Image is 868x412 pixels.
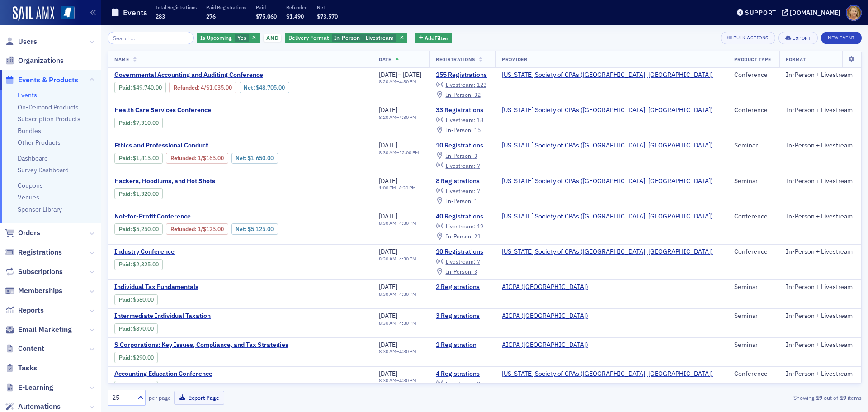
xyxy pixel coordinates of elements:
a: Refunded [170,155,195,161]
img: SailAMX [61,6,75,20]
span: Health Care Services Conference [114,106,266,114]
a: E-Learning [5,383,53,393]
button: Export Page [174,391,224,405]
a: Venues [18,193,39,201]
span: Registrations [436,56,475,62]
a: Email Marketing [5,325,72,335]
a: Livestream: 18 [436,117,483,124]
span: Date [379,56,391,62]
div: Conference [734,106,773,114]
a: Subscriptions [5,267,63,277]
span: In-Person : [446,91,473,98]
span: Content [18,344,44,354]
span: $7,310.00 [133,119,159,126]
span: : [119,226,133,232]
span: $1,035.00 [206,84,232,91]
span: Net : [236,155,248,161]
a: Survey Dashboard [18,166,69,174]
time: 4:30 PM [399,220,416,226]
div: In-Person + Livestream [786,248,855,256]
strong: 19 [814,393,824,402]
span: Product Type [734,56,771,62]
div: In-Person + Livestream [786,177,855,185]
span: [DATE] [379,283,397,291]
a: Livestream: 7 [436,162,480,169]
div: In-Person + Livestream [786,312,855,320]
span: Net : [236,226,248,232]
a: Paid [119,325,130,332]
span: 283 [156,13,165,20]
a: Subscription Products [18,115,80,123]
div: Conference [734,213,773,221]
span: Registrations [18,247,62,257]
div: Seminar [734,283,773,291]
span: [DATE] [379,212,397,220]
span: 3 [474,152,477,159]
span: Ethics and Professional Conduct [114,142,266,150]
time: 4:30 PM [399,291,416,297]
time: 12:00 PM [399,149,419,156]
label: per page [149,393,171,402]
span: : [119,325,133,332]
span: In-Person : [446,197,473,204]
div: Support [745,9,776,17]
span: Livestream : [446,187,476,194]
span: S Corporations: Key Issues, Compliance, and Tax Strategies [114,341,288,349]
a: Dashboard [18,154,48,162]
div: In-Person + Livestream [786,142,855,150]
span: Email Marketing [18,325,72,335]
a: Governmental Accounting and Auditing Conference [114,71,357,79]
span: [DATE] [379,177,397,185]
time: 8:30 AM [379,291,396,297]
button: and [261,34,284,42]
div: In-Person + Livestream [285,33,407,44]
span: $580.00 [133,296,154,303]
span: Livestream : [446,116,476,123]
span: Mississippi Society of CPAs (Ridgeland, MS) [502,142,713,150]
a: Refunded [170,226,195,232]
span: AICPA (Durham) [502,312,588,320]
span: $2,325.00 [133,261,159,268]
span: Memberships [18,286,62,296]
input: Search… [108,32,194,44]
span: Mississippi Society of CPAs (Ridgeland, MS) [502,177,713,185]
span: [DATE] [379,71,397,79]
span: In-Person : [446,152,473,159]
p: Paid [256,4,277,10]
a: Individual Tax Fundamentals [114,283,266,291]
div: – [379,291,416,297]
div: – [379,71,421,79]
a: In-Person: 1 [436,197,477,204]
a: Paid [119,226,130,232]
span: Mississippi Society of CPAs (Ridgeland, MS) [502,213,713,221]
a: [US_STATE] Society of CPAs ([GEOGRAPHIC_DATA], [GEOGRAPHIC_DATA]) [502,106,713,114]
div: Paid: 3 - $58000 [114,294,158,305]
div: Showing out of items [617,393,862,402]
time: 8:20 AM [379,78,396,85]
span: 276 [206,13,216,20]
div: In-Person + Livestream [786,213,855,221]
span: Orders [18,228,40,238]
span: 15 [474,126,481,133]
a: AICPA ([GEOGRAPHIC_DATA]) [502,283,588,291]
div: Net: $512500 [231,223,278,234]
div: Seminar [734,341,773,349]
a: 33 Registrations [436,106,489,114]
time: 4:30 PM [399,377,416,384]
span: $290.00 [133,354,154,361]
a: Other Products [18,138,61,147]
a: Tasks [5,363,37,373]
a: In-Person: 15 [436,127,480,134]
span: Not-for-Profit Conference [114,213,266,221]
time: 8:30 AM [379,149,396,156]
span: $165.00 [203,155,224,161]
span: Mississippi Society of CPAs (Ridgeland, MS) [502,71,713,79]
p: Refunded [286,4,307,10]
a: [US_STATE] Society of CPAs ([GEOGRAPHIC_DATA], [GEOGRAPHIC_DATA]) [502,213,713,221]
span: Livestream : [446,258,476,265]
a: In-Person: 3 [436,268,477,275]
span: 32 [474,91,481,98]
a: Accounting Education Conference [114,370,266,378]
span: $1,815.00 [133,155,159,161]
span: Add Filter [425,34,448,42]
